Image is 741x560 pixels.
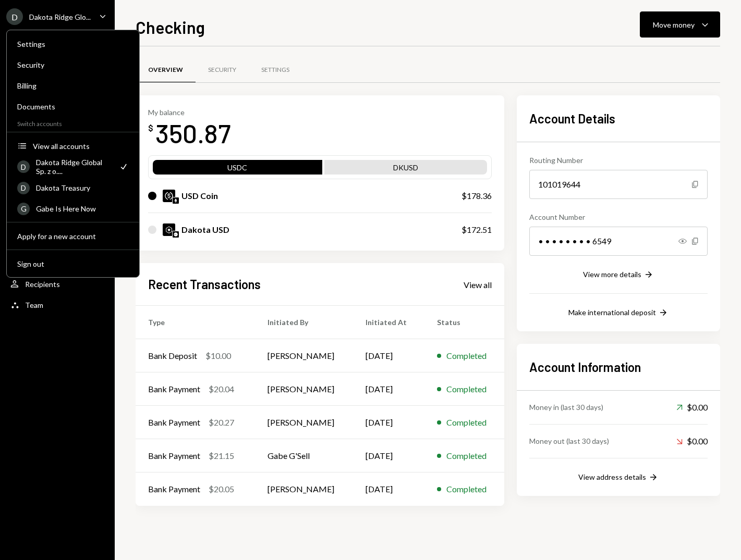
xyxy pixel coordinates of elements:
[255,472,354,506] td: [PERSON_NAME]
[255,339,354,372] td: [PERSON_NAME]
[209,483,234,495] div: $20.05
[208,66,236,74] div: Security
[17,232,129,241] div: Apply for a new account
[529,155,708,166] div: Routing Number
[446,416,487,429] div: Completed
[148,66,183,74] div: Overview
[36,183,129,192] div: Dakota Treasury
[464,280,492,290] div: View all
[529,170,708,199] div: 101019644
[568,307,669,319] button: Make international deposit
[11,227,135,246] button: Apply for a new account
[6,275,108,293] a: Recipients
[324,162,487,177] div: DKUSD
[461,223,492,236] div: $172.51
[529,358,708,376] h2: Account Information
[155,117,230,150] div: 350.87
[7,118,139,128] div: Switch accounts
[6,8,23,25] div: D
[17,182,30,194] div: D
[529,227,708,256] div: • • • • • • • • 6549
[136,306,255,339] th: Type
[29,13,91,21] div: Dakota Ridge Glo...
[676,401,708,414] div: $0.00
[529,402,603,413] div: Money in (last 30 days)
[17,60,129,69] div: Security
[255,406,354,439] td: [PERSON_NAME]
[196,57,249,83] a: Security
[6,295,108,314] a: Team
[181,190,218,202] div: USD Coin
[25,301,43,309] div: Team
[36,204,129,213] div: Gabe Is Here Now
[148,276,261,293] h2: Recent Transactions
[136,57,196,83] a: Overview
[173,231,179,238] img: base-mainnet
[424,306,504,339] th: Status
[11,55,135,74] a: Security
[640,11,720,38] button: Move money
[353,372,424,406] td: [DATE]
[353,472,424,506] td: [DATE]
[578,472,659,483] button: View address details
[249,57,302,83] a: Settings
[529,110,708,127] h2: Account Details
[17,40,129,48] div: Settings
[17,160,30,173] div: D
[148,123,153,133] div: $
[173,197,179,204] img: ethereum-mainnet
[25,280,60,289] div: Recipients
[255,439,354,472] td: Gabe G'Sell
[209,383,234,395] div: $20.04
[255,372,354,406] td: [PERSON_NAME]
[209,450,234,462] div: $21.15
[148,383,200,395] div: Bank Payment
[446,450,487,462] div: Completed
[583,270,641,279] div: View more details
[11,34,135,53] a: Settings
[583,269,654,281] button: View more details
[181,223,229,236] div: Dakota USD
[148,350,197,362] div: Bank Deposit
[33,142,129,151] div: View all accounts
[446,350,487,362] div: Completed
[353,406,424,439] td: [DATE]
[148,483,200,495] div: Bank Payment
[148,450,200,462] div: Bank Payment
[11,76,135,95] a: Billing
[36,158,112,176] div: Dakota Ridge Global Sp. z o....
[17,102,129,111] div: Documents
[255,306,354,339] th: Initiated By
[148,416,200,429] div: Bank Payment
[353,439,424,472] td: [DATE]
[578,472,646,481] div: View address details
[353,306,424,339] th: Initiated At
[148,108,230,117] div: My balance
[529,211,708,222] div: Account Number
[17,259,129,268] div: Sign out
[163,190,175,202] img: USDC
[136,17,205,38] h1: Checking
[11,97,135,116] a: Documents
[11,199,135,218] a: GGabe Is Here Now
[11,178,135,197] a: DDakota Treasury
[676,435,708,447] div: $0.00
[11,137,135,156] button: View all accounts
[446,383,487,395] div: Completed
[17,203,30,215] div: G
[353,339,424,372] td: [DATE]
[205,350,231,362] div: $10.00
[568,308,656,317] div: Make international deposit
[17,81,129,90] div: Billing
[464,279,492,290] a: View all
[446,483,487,495] div: Completed
[163,223,175,236] img: DKUSD
[529,435,609,446] div: Money out (last 30 days)
[461,190,492,202] div: $178.36
[11,255,135,273] button: Sign out
[153,162,322,177] div: USDC
[261,66,289,74] div: Settings
[209,416,234,429] div: $20.27
[653,19,695,30] div: Move money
